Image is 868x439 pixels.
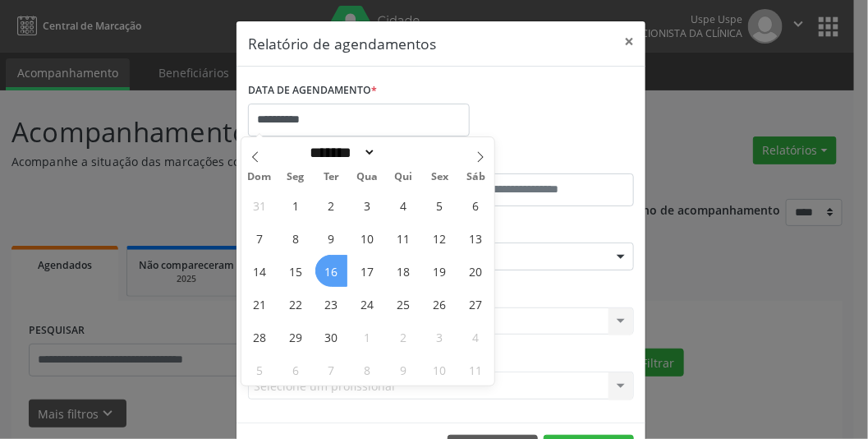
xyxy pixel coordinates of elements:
span: Outubro 6, 2025 [279,354,311,386]
span: Setembro 17, 2025 [351,255,383,287]
span: Setembro 5, 2025 [424,189,456,221]
span: Setembro 20, 2025 [460,255,492,287]
span: Qua [350,172,386,183]
span: Setembro 29, 2025 [279,321,311,353]
span: Setembro 11, 2025 [388,222,420,254]
span: Setembro 2, 2025 [315,189,347,221]
span: Seg [278,172,314,183]
label: ATÉ [445,148,634,173]
span: Agosto 31, 2025 [243,189,275,221]
h5: Relatório de agendamentos [248,33,436,54]
span: Setembro 15, 2025 [279,255,311,287]
span: Setembro 25, 2025 [388,288,420,320]
span: Setembro 9, 2025 [315,222,347,254]
span: Setembro 24, 2025 [351,288,383,320]
span: Setembro 18, 2025 [388,255,420,287]
span: Setembro 6, 2025 [460,189,492,221]
span: Outubro 5, 2025 [243,354,275,386]
select: Month [305,144,377,161]
span: Setembro 7, 2025 [243,222,275,254]
span: Setembro 12, 2025 [424,222,456,254]
span: Setembro 13, 2025 [460,222,492,254]
span: Setembro 14, 2025 [243,255,275,287]
span: Setembro 19, 2025 [424,255,456,287]
span: Outubro 1, 2025 [351,321,383,353]
span: Setembro 28, 2025 [243,321,275,353]
span: Ter [314,172,350,183]
span: Setembro 23, 2025 [315,288,347,320]
input: Year [376,144,430,161]
span: Setembro 22, 2025 [279,288,311,320]
label: DATA DE AGENDAMENTO [248,78,377,104]
span: Qui [386,172,422,183]
span: Outubro 10, 2025 [424,354,456,386]
span: Outubro 7, 2025 [315,354,347,386]
span: Outubro 11, 2025 [460,354,492,386]
span: Setembro 30, 2025 [315,321,347,353]
span: Outubro 2, 2025 [388,321,420,353]
span: Setembro 21, 2025 [243,288,275,320]
span: Outubro 3, 2025 [424,321,456,353]
span: Setembro 4, 2025 [388,189,420,221]
span: Sex [422,172,458,183]
span: Setembro 8, 2025 [279,222,311,254]
span: Outubro 9, 2025 [388,354,420,386]
span: Setembro 27, 2025 [460,288,492,320]
span: Setembro 3, 2025 [351,189,383,221]
span: Setembro 16, 2025 [315,255,347,287]
button: Close [613,21,645,62]
span: Outubro 4, 2025 [460,321,492,353]
span: Sáb [458,172,494,183]
span: Setembro 1, 2025 [279,189,311,221]
span: Dom [241,172,278,183]
span: Setembro 26, 2025 [424,288,456,320]
span: Setembro 10, 2025 [351,222,383,254]
span: Outubro 8, 2025 [351,354,383,386]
